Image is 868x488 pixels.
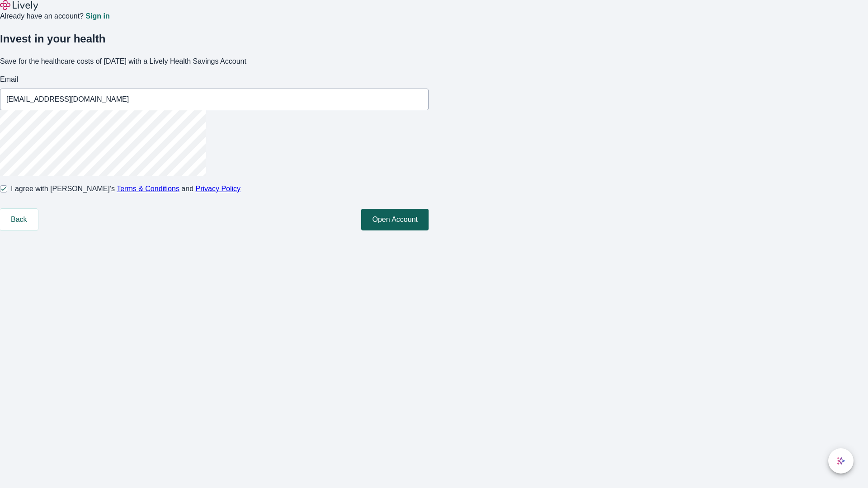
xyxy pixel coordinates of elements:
a: Sign in [85,13,109,20]
svg: Lively AI Assistant [836,456,845,465]
button: Open Account [361,209,429,230]
a: Privacy Policy [196,185,241,192]
span: I agree with [PERSON_NAME]’s and [11,183,241,194]
a: Terms & Conditions [117,185,179,192]
button: chat [828,448,854,474]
